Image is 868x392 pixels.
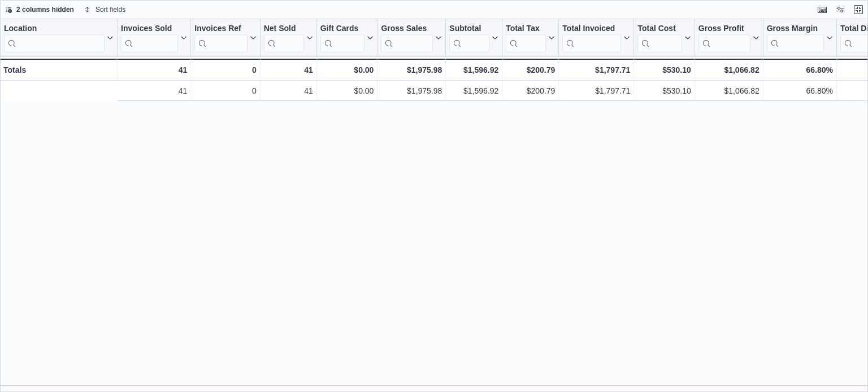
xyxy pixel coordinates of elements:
[194,84,256,98] div: 0
[194,24,247,34] div: Invoices Ref
[852,3,865,16] button: Exit fullscreen
[637,24,691,52] button: Total Cost
[320,24,365,52] div: Gift Card Sales
[121,24,187,52] button: Invoices Sold
[381,24,433,52] div: Gross Sales
[4,24,114,52] button: Location
[449,24,489,52] div: Subtotal
[562,24,621,34] div: Total Invoiced
[637,63,691,77] div: $530.10
[4,24,105,52] div: Location
[1,3,79,16] button: 2 columns hidden
[506,63,555,77] div: $200.79
[194,24,247,52] div: Invoices Ref
[264,24,313,52] button: Net Sold
[264,63,313,77] div: 41
[767,24,824,52] div: Gross Margin
[449,24,489,34] div: Subtotal
[562,24,630,52] button: Total Invoiced
[121,24,178,52] div: Invoices Sold
[506,84,555,98] div: $200.79
[381,24,442,52] button: Gross Sales
[506,24,546,34] div: Total Tax
[506,24,546,52] div: Total Tax
[449,63,498,77] div: $1,596.92
[449,84,498,98] div: $1,596.92
[264,24,304,34] div: Net Sold
[381,63,442,77] div: $1,975.98
[264,24,304,52] div: Net Sold
[80,3,130,16] button: Sort fields
[562,84,630,98] div: $1,797.71
[698,24,750,52] div: Gross Profit
[121,63,187,77] div: 41
[562,24,621,52] div: Total Invoiced
[264,84,313,98] div: 41
[506,24,555,52] button: Total Tax
[637,24,682,34] div: Total Cost
[562,63,630,77] div: $1,797.71
[381,24,433,34] div: Gross Sales
[698,84,759,98] div: $1,066.82
[194,63,256,77] div: 0
[698,63,759,77] div: $1,066.82
[637,84,691,98] div: $530.10
[767,63,833,77] div: 66.80%
[121,24,178,34] div: Invoices Sold
[815,3,829,16] button: Keyboard shortcuts
[121,84,187,98] div: 41
[698,24,750,34] div: Gross Profit
[381,84,442,98] div: $1,975.98
[320,84,374,98] div: $0.00
[320,63,374,77] div: $0.00
[320,24,374,52] button: Gift Cards
[16,5,74,14] span: 2 columns hidden
[767,24,824,34] div: Gross Margin
[698,24,759,52] button: Gross Profit
[96,5,125,14] span: Sort fields
[767,24,833,52] button: Gross Margin
[4,24,105,34] div: Location
[834,3,847,16] button: Display options
[320,24,365,34] div: Gift Cards
[194,24,256,52] button: Invoices Ref
[767,84,833,98] div: 66.80%
[3,63,114,77] div: Totals
[449,24,498,52] button: Subtotal
[637,24,682,52] div: Total Cost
